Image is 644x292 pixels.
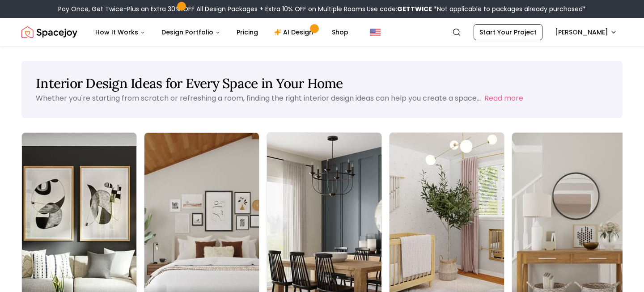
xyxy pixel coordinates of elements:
[484,93,523,104] button: Read more
[370,27,381,38] img: United States
[474,24,542,40] a: Start Your Project
[432,4,586,13] span: *Not applicable to packages already purchased*
[367,4,432,13] span: Use code:
[88,23,153,41] button: How It Works
[21,23,77,41] img: Spacejoy Logo
[154,23,228,41] button: Design Portfolio
[397,4,432,13] b: GETTWICE
[267,23,323,41] a: AI Design
[36,75,608,91] h1: Interior Design Ideas for Every Space in Your Home
[325,23,356,41] a: Shop
[550,24,623,40] button: [PERSON_NAME]
[229,23,265,41] a: Pricing
[21,18,623,47] nav: Global
[58,4,586,13] div: Pay Once, Get Twice-Plus an Extra 30% OFF All Design Packages + Extra 10% OFF on Multiple Rooms.
[36,93,481,103] p: Whether you're starting from scratch or refreshing a room, finding the right interior design idea...
[88,23,356,41] nav: Main
[21,23,77,41] a: Spacejoy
